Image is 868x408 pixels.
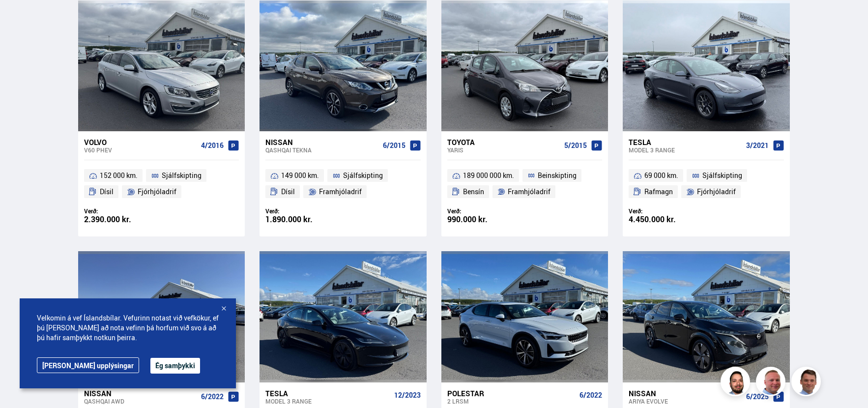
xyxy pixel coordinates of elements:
span: Velkomin á vef Íslandsbílar. Vefurinn notast við vefkökur, ef þú [PERSON_NAME] að nota vefinn þá ... [37,313,219,343]
span: Dísil [100,186,114,198]
div: Nissan [629,389,742,398]
span: 69 000 km. [644,170,678,181]
span: 12/2023 [394,391,421,399]
span: 189 000 000 km. [463,170,514,181]
div: Verð: [629,207,706,215]
img: siFngHWaQ9KaOqBr.png [757,368,787,398]
span: 5/2015 [564,142,587,149]
span: Fjórhjóladrif [138,186,176,198]
img: FbJEzSuNWCJXmdc-.webp [793,368,822,398]
button: Ég samþykki [150,358,200,374]
div: Model 3 RANGE [265,398,390,405]
span: 3/2021 [746,142,769,149]
span: Framhjóladrif [508,186,550,198]
div: Tesla [629,138,742,146]
div: Polestar [447,389,576,398]
div: 990.000 kr. [447,215,525,224]
span: Rafmagn [644,186,673,198]
div: Verð: [447,207,525,215]
div: Toyota [447,138,560,146]
span: 152 000 km. [100,170,138,181]
div: Qashqai TEKNA [265,146,378,153]
div: 2 LRSM [447,398,576,405]
div: Nissan [265,138,378,146]
div: Yaris [447,146,560,153]
div: Tesla [265,389,390,398]
img: nhp88E3Fdnt1Opn2.png [722,368,752,398]
span: Sjálfskipting [702,170,742,181]
span: 149 000 km. [281,170,319,181]
span: Dísil [281,186,295,198]
span: Bensín [463,186,484,198]
a: [PERSON_NAME] upplýsingar [37,357,139,373]
span: 6/2015 [383,142,405,149]
div: Model 3 RANGE [629,146,742,153]
span: Sjálfskipting [343,170,383,181]
a: Toyota Yaris 5/2015 189 000 000 km. Beinskipting Bensín Framhjóladrif Verð: 990.000 kr. [441,131,608,236]
div: Qashqai AWD [84,398,197,405]
div: V60 PHEV [84,146,197,153]
a: Tesla Model 3 RANGE 3/2021 69 000 km. Sjálfskipting Rafmagn Fjórhjóladrif Verð: 4.450.000 kr. [623,131,789,236]
div: Nissan [84,389,197,398]
div: Verð: [265,207,343,215]
a: Volvo V60 PHEV 4/2016 152 000 km. Sjálfskipting Dísil Fjórhjóladrif Verð: 2.390.000 kr. [78,131,245,236]
span: Framhjóladrif [319,186,362,198]
span: 6/2022 [579,391,602,399]
div: Volvo [84,138,197,146]
div: 2.390.000 kr. [84,215,162,224]
div: 1.890.000 kr. [265,215,343,224]
span: 4/2016 [201,142,224,149]
div: Ariya EVOLVE [629,398,742,405]
span: Sjálfskipting [162,170,202,181]
div: Verð: [84,207,162,215]
span: Fjórhjóladrif [697,186,736,198]
button: Opna LiveChat spjallviðmót [8,4,37,33]
a: Nissan Qashqai TEKNA 6/2015 149 000 km. Sjálfskipting Dísil Framhjóladrif Verð: 1.890.000 kr. [260,131,426,236]
span: Beinskipting [538,170,577,181]
span: 6/2022 [201,393,224,401]
span: 6/2025 [746,393,769,401]
div: 4.450.000 kr. [629,215,706,224]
